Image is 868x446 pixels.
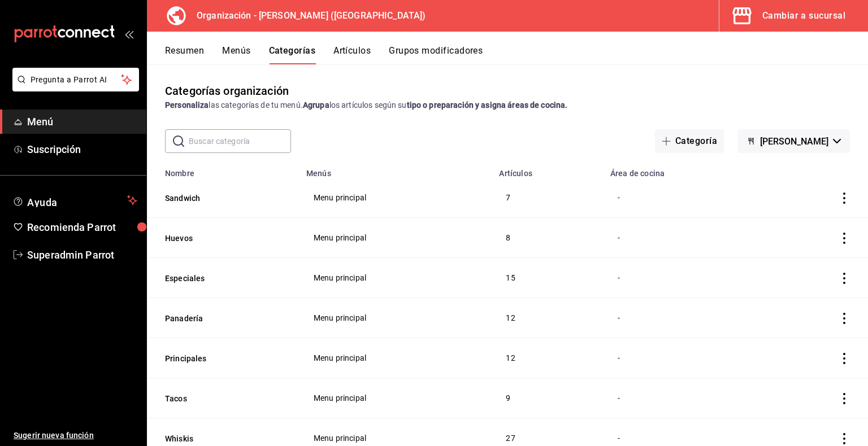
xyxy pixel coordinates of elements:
strong: Personaliza [165,100,209,110]
div: - [617,432,752,444]
td: 8 [492,218,604,258]
td: 15 [492,258,604,298]
td: 9 [492,378,604,418]
th: Nombre [147,162,300,178]
h3: Organización - [PERSON_NAME] ([GEOGRAPHIC_DATA]) [188,9,426,23]
div: - [617,312,752,324]
input: Buscar categoría [189,130,291,152]
td: 12 [492,338,604,378]
button: Categoría [655,129,724,153]
button: Sandwich [165,193,278,204]
span: Menú [27,114,137,129]
button: actions [839,193,850,204]
button: Principales [165,353,278,364]
button: actions [839,313,850,324]
div: Cambiar a sucursal [762,8,845,24]
span: Menu principal [314,194,478,202]
div: Categorías organización [165,82,289,99]
th: Artículos [492,162,604,178]
span: Menu principal [314,234,478,242]
span: Ayuda [27,194,123,207]
button: Tacos [165,393,278,404]
span: Sugerir nueva función [14,430,137,441]
div: - [617,352,752,364]
button: Categorías [269,45,316,64]
span: Menu principal [314,354,478,362]
div: las categorías de tu menú. los artículos según su [165,99,850,111]
div: - [617,231,752,244]
button: actions [839,433,850,444]
button: open_drawer_menu [124,29,133,38]
button: Pregunta a Parrot AI [12,68,139,91]
button: Resumen [165,45,204,64]
button: Grupos modificadores [389,45,483,64]
button: Menús [222,45,250,64]
div: - [617,272,752,284]
button: Huevos [165,233,278,244]
button: Panadería [165,313,278,324]
td: 7 [492,178,604,218]
div: navigation tabs [165,45,868,64]
span: Menu principal [314,434,478,442]
td: 12 [492,298,604,338]
th: Menús [300,162,492,178]
div: - [617,392,752,404]
span: Superadmin Parrot [27,247,137,263]
a: Pregunta a Parrot AI [8,82,139,94]
button: actions [839,273,850,284]
button: Especiales [165,273,278,284]
strong: tipo o preparación y asigna áreas de cocina. [407,100,568,110]
span: Menu principal [314,274,478,282]
button: [PERSON_NAME] [737,129,850,153]
button: Artículos [333,45,371,64]
span: Pregunta a Parrot AI [31,74,121,86]
button: actions [839,393,850,404]
span: [PERSON_NAME] [760,136,828,147]
button: actions [839,353,850,364]
span: Menu principal [314,314,478,322]
strong: Agrupa [303,100,329,110]
th: Área de cocina [604,162,766,178]
span: Menu principal [314,394,478,402]
button: actions [839,233,850,244]
span: Recomienda Parrot [27,220,137,235]
span: Suscripción [27,142,137,157]
button: Whiskis [165,433,278,444]
div: - [617,191,752,204]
